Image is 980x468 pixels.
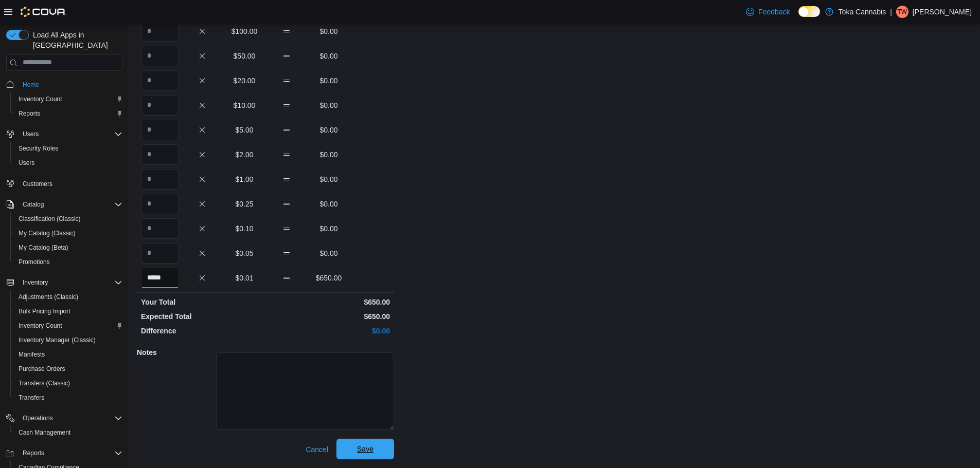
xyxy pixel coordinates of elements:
span: Purchase Orders [19,365,65,373]
p: | [890,6,892,18]
p: Expected Total [141,311,263,322]
span: Inventory Manager (Classic) [19,336,96,344]
a: Inventory Count [14,93,66,105]
span: Inventory Count [14,320,122,332]
a: Transfers [14,391,48,404]
input: Quantity [141,21,179,42]
span: Inventory Count [19,322,62,330]
p: Your Total [141,297,263,307]
span: Bulk Pricing Import [14,305,122,317]
button: Reports [2,446,127,460]
span: Transfers (Classic) [19,379,70,387]
img: Cova [21,7,66,17]
button: Save [336,439,394,459]
button: Inventory Manager (Classic) [10,333,127,347]
div: Ty Wilson [896,6,908,18]
p: $0.00 [310,100,348,110]
span: Operations [23,414,53,422]
input: Quantity [141,120,179,140]
span: Load All Apps in [GEOGRAPHIC_DATA] [29,30,122,50]
button: My Catalog (Classic) [10,226,127,240]
p: $0.25 [225,199,263,209]
h5: Notes [137,342,214,363]
button: Users [2,127,127,141]
a: Transfers (Classic) [14,377,74,389]
span: Dark Mode [798,17,799,17]
span: Security Roles [14,142,122,155]
button: Inventory [19,276,52,289]
p: $0.10 [225,223,263,234]
span: Promotions [14,256,122,268]
p: $0.00 [310,223,348,234]
p: $0.00 [310,76,348,86]
p: $1.00 [225,174,263,184]
span: Catalog [23,200,44,209]
button: Adjustments (Classic) [10,290,127,304]
p: Difference [141,326,263,336]
p: $650.00 [310,273,348,283]
p: $0.00 [310,174,348,184]
button: Inventory Count [10,92,127,106]
a: Inventory Count [14,320,66,332]
button: Transfers (Classic) [10,376,127,390]
a: My Catalog (Beta) [14,241,73,254]
input: Quantity [141,243,179,264]
p: $0.00 [310,199,348,209]
span: Users [14,157,122,169]
span: Reports [14,107,122,120]
span: Cancel [306,444,328,455]
span: Promotions [19,258,50,266]
input: Quantity [141,95,179,116]
span: Security Roles [19,144,58,153]
span: My Catalog (Beta) [14,241,122,254]
span: Manifests [19,350,45,359]
p: $0.00 [310,125,348,135]
a: Adjustments (Classic) [14,291,82,303]
span: Users [19,159,34,167]
span: Classification (Classic) [14,213,122,225]
input: Quantity [141,70,179,91]
p: $0.00 [310,248,348,258]
input: Quantity [141,268,179,288]
button: Users [10,156,127,170]
a: Customers [19,178,57,190]
button: Catalog [2,197,127,212]
span: Reports [19,109,40,118]
a: Manifests [14,348,49,361]
p: $100.00 [225,26,263,36]
button: Cancel [301,439,332,460]
button: Catalog [19,198,48,211]
span: Purchase Orders [14,363,122,375]
span: My Catalog (Classic) [14,227,122,239]
button: Customers [2,176,127,191]
input: Quantity [141,194,179,214]
span: Operations [19,412,122,424]
p: $5.00 [225,125,263,135]
span: Transfers (Classic) [14,377,122,389]
a: Classification (Classic) [14,213,85,225]
button: Operations [2,411,127,425]
input: Quantity [141,169,179,190]
input: Quantity [141,46,179,66]
span: My Catalog (Classic) [19,229,76,237]
p: $0.00 [310,51,348,61]
a: Users [14,157,39,169]
span: Adjustments (Classic) [19,293,78,301]
p: $20.00 [225,76,263,86]
input: Quantity [141,218,179,239]
a: Security Roles [14,142,62,155]
span: Cash Management [19,428,70,437]
span: Inventory Manager (Classic) [14,334,122,346]
span: TW [898,6,907,18]
p: $50.00 [225,51,263,61]
button: Cash Management [10,425,127,440]
button: Bulk Pricing Import [10,304,127,319]
a: Cash Management [14,426,75,439]
p: $0.00 [310,26,348,36]
button: Reports [10,106,127,121]
button: Transfers [10,390,127,405]
p: Toka Cannabis [839,6,886,18]
a: Bulk Pricing Import [14,305,75,317]
p: $0.00 [310,149,348,160]
p: $0.01 [225,273,263,283]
